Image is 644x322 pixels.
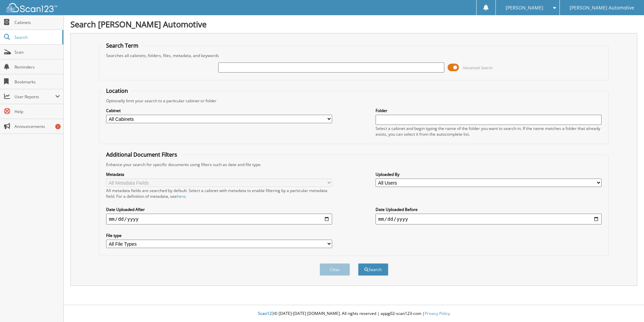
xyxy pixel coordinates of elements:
[103,42,142,49] legend: Search Term
[106,171,332,177] label: Metadata
[103,162,605,167] div: Enhance your search for specific documents using filters such as date and file type.
[463,65,493,70] span: Advanced Search
[358,263,388,276] button: Search
[376,214,602,224] input: end
[14,49,60,55] span: Scan
[376,126,602,137] div: Select a cabinet and begin typing the name of the folder you want to search in. If the name match...
[425,311,450,316] a: Privacy Policy
[258,311,274,316] span: Scan123
[376,171,602,177] label: Uploaded By
[106,188,332,199] div: All metadata fields are searched by default. Select a cabinet with metadata to enable filtering b...
[14,34,59,40] span: Search
[570,6,634,10] span: [PERSON_NAME] Automotive
[103,151,181,158] legend: Additional Document Filters
[7,3,57,12] img: scan123-logo-white.svg
[103,53,605,58] div: Searches all cabinets, folders, files, metadata, and keywords
[106,214,332,224] input: start
[106,233,332,238] label: File type
[376,207,602,212] label: Date Uploaded Before
[64,305,644,322] div: © [DATE]-[DATE] [DOMAIN_NAME]. All rights reserved | appg02-scan123-com |
[376,108,602,113] label: Folder
[14,94,55,100] span: User Reports
[14,109,60,114] span: Help
[55,124,61,129] div: 1
[103,98,605,104] div: Optionally limit your search to a particular cabinet or folder
[70,19,637,30] h1: Search [PERSON_NAME] Automotive
[14,124,60,129] span: Announcements
[320,263,350,276] button: Clear
[14,79,60,85] span: Bookmarks
[103,87,131,95] legend: Location
[14,64,60,70] span: Reminders
[14,20,60,25] span: Cabinets
[106,207,332,212] label: Date Uploaded After
[506,6,543,10] span: [PERSON_NAME]
[106,108,332,113] label: Cabinet
[177,193,186,199] a: here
